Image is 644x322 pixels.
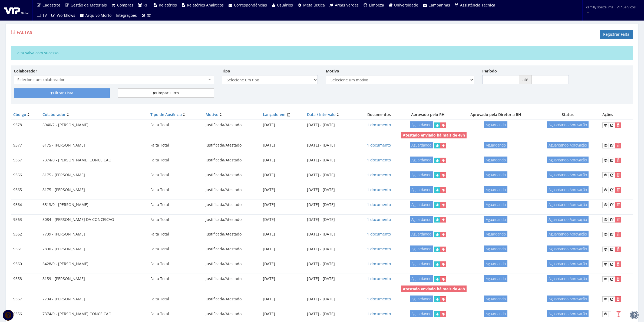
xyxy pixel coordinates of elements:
[305,170,359,180] td: [DATE] - [DATE]
[403,132,465,138] strong: Atestado enviado há mais de 48h
[13,112,26,117] a: Código
[484,142,507,148] span: Aguardando
[586,4,636,10] span: kamilly.souzalima | VIP Serviços
[367,172,391,177] a: 1 documento
[484,171,507,178] span: Aguardando
[410,275,433,282] span: Aguardando
[203,155,261,165] td: Justificada/Atestado
[148,229,203,240] td: Falta Total
[410,245,433,252] span: Aguardando
[148,274,203,284] td: Falta Total
[519,75,532,84] span: até
[547,231,589,237] span: Aguardando Aprovação
[11,140,40,151] td: 9377
[484,201,507,208] span: Aguardando
[369,2,384,8] span: Limpeza
[305,244,359,254] td: [DATE] - [DATE]
[148,309,203,319] td: Falta Total
[14,68,37,74] label: Colaborador
[367,231,391,237] a: 1 documento
[206,112,219,117] a: Motivo
[42,13,47,18] span: TV
[117,2,133,8] span: Compras
[148,140,203,151] td: Falta Total
[547,275,589,282] span: Aguardando Aprovação
[484,121,507,128] span: Aguardando
[77,10,114,21] a: Arquivo Morto
[484,260,507,267] span: Aguardando
[203,294,261,304] td: Justificada/Atestado
[305,185,359,195] td: [DATE] - [DATE]
[410,142,433,148] span: Aguardando
[367,142,391,148] a: 1 documento
[367,246,391,251] a: 1 documento
[148,185,203,195] td: Falta Total
[11,120,40,130] td: 9378
[303,2,325,8] span: Metalúrgica
[410,296,433,302] span: Aguardando
[118,88,214,98] a: Limpar Filtro
[410,310,433,317] span: Aguardando
[40,309,148,319] td: 7374/0 - [PERSON_NAME] CONCEICAO
[203,120,261,130] td: Justificada/Atestado
[484,296,507,302] span: Aguardando
[40,259,148,269] td: 6428/0 - [PERSON_NAME]
[4,6,28,14] img: logo
[11,214,40,225] td: 9363
[399,110,457,120] th: Aprovado pelo RH
[410,216,433,223] span: Aguardando
[148,294,203,304] td: Falta Total
[148,259,203,269] td: Falta Total
[11,244,40,254] td: 9361
[261,200,305,210] td: [DATE]
[261,274,305,284] td: [DATE]
[367,276,391,281] a: 1 documento
[203,200,261,210] td: Justificada/Atestado
[261,259,305,269] td: [DATE]
[40,229,148,240] td: 7739 - [PERSON_NAME]
[410,171,433,178] span: Aguardando
[367,202,391,207] a: 1 documento
[600,30,633,39] a: Registrar Falta
[14,88,110,98] button: Filtrar Lista
[277,2,293,8] span: Usuários
[307,112,336,117] a: Data / Intervalo
[261,185,305,195] td: [DATE]
[34,10,49,21] a: TV
[484,275,507,282] span: Aguardando
[547,216,589,223] span: Aguardando Aprovação
[148,244,203,254] td: Falta Total
[261,294,305,304] td: [DATE]
[367,122,391,127] a: 1 documento
[410,260,433,267] span: Aguardando
[305,274,359,284] td: [DATE] - [DATE]
[11,155,40,165] td: 9367
[305,140,359,151] td: [DATE] - [DATE]
[42,112,66,117] a: Colaborador
[203,140,261,151] td: Justificada/Atestado
[460,2,495,8] span: Assistência Técnica
[261,244,305,254] td: [DATE]
[261,120,305,130] td: [DATE]
[410,231,433,237] span: Aguardando
[305,294,359,304] td: [DATE] - [DATE]
[261,170,305,180] td: [DATE]
[547,157,589,163] span: Aguardando Aprovação
[11,46,633,60] div: Falta salva com sucesso.
[11,185,40,195] td: 9365
[359,110,399,120] th: Documentos
[410,121,433,128] span: Aguardando
[203,259,261,269] td: Justificada/Atestado
[547,260,589,267] span: Aguardando Aprovação
[116,13,137,18] span: Integrações
[305,259,359,269] td: [DATE] - [DATE]
[367,261,391,266] a: 1 documento
[203,229,261,240] td: Justificada/Atestado
[547,245,589,252] span: Aguardando Aprovação
[484,186,507,193] span: Aguardando
[49,10,78,21] a: Workflows
[547,121,589,128] span: Aguardando Aprovação
[11,274,40,284] td: 9358
[547,142,589,148] span: Aguardando Aprovação
[484,245,507,252] span: Aguardando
